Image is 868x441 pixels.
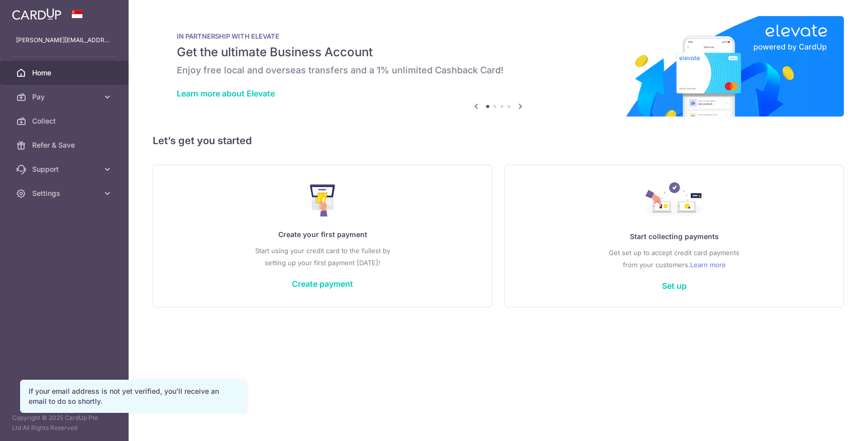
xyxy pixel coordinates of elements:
[153,16,844,117] img: Renovation banner
[173,245,472,269] p: Start using your credit card to the fullest by setting up your first payment [DATE]!
[32,164,98,174] span: Support
[16,35,113,45] p: [PERSON_NAME][EMAIL_ADDRESS][DOMAIN_NAME]
[525,231,823,243] p: Start collecting payments
[177,88,275,98] a: Learn more about Elevate
[177,44,820,60] h5: Get the ultimate Business Account
[32,92,98,102] span: Pay
[177,32,820,40] p: IN PARTNERSHIP WITH ELEVATE
[662,281,687,291] a: Set up
[525,247,823,271] p: Get set up to accept credit card payments from your customers.
[645,182,703,218] img: Collect Payment
[32,116,98,126] span: Collect
[153,133,844,149] h5: Let’s get you started
[12,8,61,20] img: CardUp
[29,386,237,406] div: If your email address is not yet verified, you’ll receive an email to do so shortly.
[310,184,336,216] img: Make Payment
[690,259,726,271] a: Learn more
[173,229,472,241] p: Create your first payment
[177,64,820,76] h6: Enjoy free local and overseas transfers and a 1% unlimited Cashback Card!
[292,279,353,289] a: Create payment
[32,68,98,78] span: Home
[32,188,98,198] span: Settings
[32,140,98,150] span: Refer & Save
